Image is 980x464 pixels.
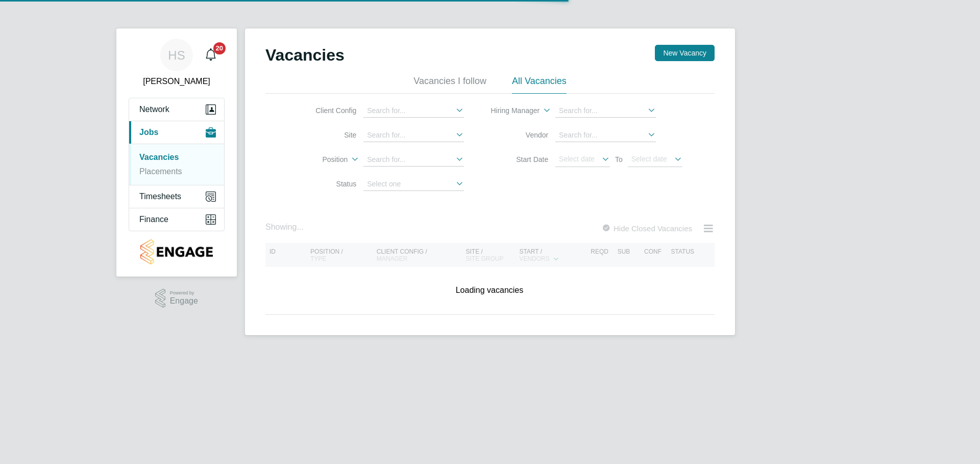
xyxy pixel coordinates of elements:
label: Hiring Manager [481,106,540,116]
nav: Main navigation [116,29,237,277]
span: Jobs [139,128,158,137]
button: Jobs [129,121,224,144]
span: Select date [631,155,667,163]
label: Client Config [298,106,356,115]
label: Start Date [489,155,548,164]
h2: Vacancies [265,45,345,65]
span: To [612,153,626,166]
button: New Vacancy [655,45,715,61]
img: countryside-properties-logo-retina.png [140,239,212,264]
input: Search for... [555,104,656,118]
span: Timesheets [139,192,181,201]
div: Jobs [129,144,224,185]
button: Network [129,98,224,121]
div: Showing [265,222,306,233]
a: Go to home page [129,239,225,264]
span: Powered by [170,289,198,297]
button: Finance [129,208,224,231]
input: Select one [363,178,464,191]
span: Network [139,105,169,114]
label: Status [298,179,356,188]
span: Engage [170,297,198,306]
span: 20 [213,42,226,54]
a: 20 [201,39,221,71]
label: Vendor [489,130,548,140]
a: Placements [139,167,182,176]
a: HS[PERSON_NAME] [129,39,225,88]
label: Position [289,155,348,165]
a: Vacancies [139,153,179,161]
li: Vacancies I follow [413,75,486,94]
span: Harry Slater [129,75,225,88]
label: Hide Closed Vacancies [601,224,692,233]
li: All Vacancies [512,75,567,94]
span: HS [168,48,185,62]
span: Finance [139,215,168,224]
input: Search for... [363,129,464,142]
a: Powered byEngage [155,289,198,308]
span: Select date [559,155,595,163]
input: Search for... [363,104,464,118]
label: Site [298,130,356,140]
button: Timesheets [129,185,224,208]
input: Search for... [555,129,656,142]
input: Search for... [363,153,464,167]
span: ... [297,223,303,231]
